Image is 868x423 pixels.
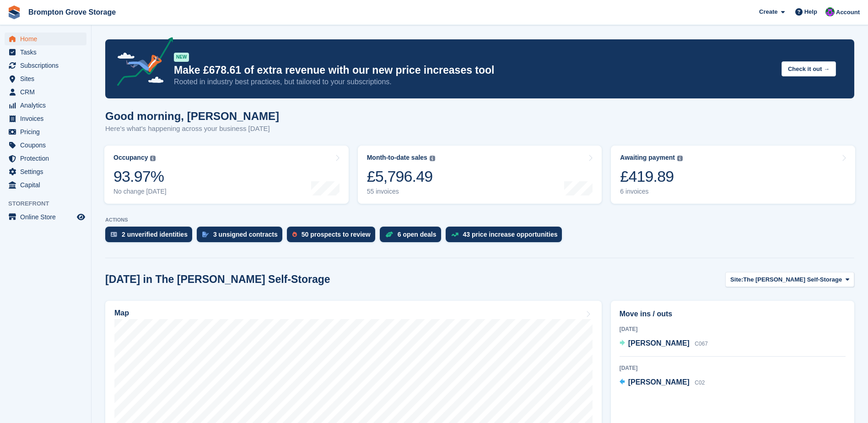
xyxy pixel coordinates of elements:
span: CRM [20,86,75,98]
div: 6 invoices [620,188,683,195]
a: menu [5,86,86,98]
span: Analytics [20,99,75,112]
span: Online Store [20,211,75,223]
div: NEW [174,53,189,62]
span: Subscriptions [20,59,75,72]
a: menu [5,165,86,178]
span: C067 [695,341,708,347]
div: £5,796.49 [367,167,435,186]
img: icon-info-grey-7440780725fd019a000dd9b08b2336e03edf1995a4989e88bcd33f0948082b44.svg [677,156,683,161]
div: 93.97% [113,167,167,186]
a: Awaiting payment £419.89 6 invoices [611,146,855,204]
span: Storefront [8,199,91,208]
a: Occupancy 93.97% No change [DATE] [104,146,349,204]
span: Coupons [20,139,75,152]
span: Create [759,7,777,16]
div: £419.89 [620,167,683,186]
a: Preview store [75,211,86,222]
a: menu [5,179,86,191]
span: [PERSON_NAME] [628,339,690,347]
a: Brompton Grove Storage [25,5,119,20]
div: Occupancy [113,154,148,162]
span: C02 [695,380,705,386]
a: menu [5,72,86,85]
span: Settings [20,165,75,178]
div: No change [DATE] [113,188,167,195]
div: Month-to-date sales [367,154,427,162]
a: 43 price increase opportunities [446,227,567,247]
a: menu [5,152,86,165]
span: Invoices [20,112,75,125]
a: menu [5,112,86,125]
div: [DATE] [620,325,846,333]
p: Here's what's happening across your business [DATE] [105,124,279,134]
span: [PERSON_NAME] [628,378,690,386]
img: verify_identity-adf6edd0f0f0b5bbfe63781bf79b02c33cf7c696d77639b501bdc392416b5a36.svg [111,232,117,237]
h2: Move ins / outs [620,309,846,320]
a: menu [5,125,86,138]
img: icon-info-grey-7440780725fd019a000dd9b08b2336e03edf1995a4989e88bcd33f0948082b44.svg [150,156,156,161]
div: [DATE] [620,364,846,372]
p: Make £678.61 of extra revenue with our new price increases tool [174,64,774,77]
a: menu [5,33,86,45]
span: Pricing [20,125,75,138]
a: menu [5,46,86,59]
div: 6 open deals [398,231,437,238]
div: 3 unsigned contracts [213,231,278,238]
span: Account [836,8,860,17]
div: 50 prospects to review [302,231,371,238]
img: price-adjustments-announcement-icon-8257ccfd72463d97f412b2fc003d46551f7dbcb40ab6d574587a9cd5c0d94... [109,37,173,89]
span: Home [20,33,75,45]
img: icon-info-grey-7440780725fd019a000dd9b08b2336e03edf1995a4989e88bcd33f0948082b44.svg [430,156,435,161]
div: 43 price increase opportunities [463,231,558,238]
span: Site: [730,275,743,284]
div: Awaiting payment [620,154,675,162]
a: menu [5,59,86,72]
img: price_increase_opportunities-93ffe204e8149a01c8c9dc8f82e8f89637d9d84a8eef4429ea346261dce0b2c0.svg [451,233,458,237]
img: stora-icon-8386f47178a22dfd0bd8f6a31ec36ba5ce8667c1dd55bd0f319d3a0aa187defe.svg [7,5,21,19]
button: Site: The [PERSON_NAME] Self-Storage [725,272,854,287]
h2: Map [114,309,129,317]
a: 50 prospects to review [287,227,380,247]
img: contract_signature_icon-13c848040528278c33f63329250d36e43548de30e8caae1d1a13099fd9432cc5.svg [202,232,209,237]
a: 3 unsigned contracts [197,227,287,247]
a: Month-to-date sales £5,796.49 55 invoices [358,146,602,204]
span: Tasks [20,46,75,59]
span: The [PERSON_NAME] Self-Storage [743,275,842,284]
h2: [DATE] in The [PERSON_NAME] Self-Storage [105,273,330,286]
span: Help [804,7,817,16]
a: menu [5,211,86,223]
p: ACTIONS [105,217,854,223]
span: Capital [20,179,75,191]
div: 2 unverified identities [122,231,188,238]
p: Rooted in industry best practices, but tailored to your subscriptions. [174,77,774,87]
h1: Good morning, [PERSON_NAME] [105,110,279,122]
img: deal-1b604bf984904fb50ccaf53a9ad4b4a5d6e5aea283cecdc64d6e3604feb123c2.svg [385,231,393,238]
button: Check it out → [782,61,836,76]
a: 6 open deals [380,227,446,247]
img: prospect-51fa495bee0391a8d652442698ab0144808aea92771e9ea1ae160a38d050c398.svg [292,232,297,237]
a: menu [5,139,86,152]
span: Protection [20,152,75,165]
a: 2 unverified identities [105,227,197,247]
a: [PERSON_NAME] C067 [620,338,708,350]
a: [PERSON_NAME] C02 [620,377,705,389]
span: Sites [20,72,75,85]
div: 55 invoices [367,188,435,195]
img: Jo Brock [825,7,835,16]
a: menu [5,99,86,112]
